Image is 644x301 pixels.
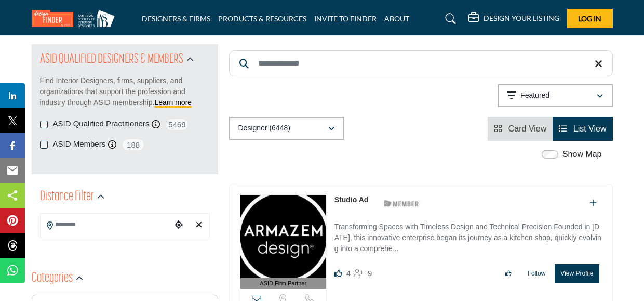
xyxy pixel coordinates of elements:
[498,84,613,107] button: Featured
[368,269,372,278] span: 9
[488,117,553,141] li: Card View
[555,264,599,283] button: View Profile
[384,14,409,23] a: ABOUT
[229,50,613,76] input: Search Keyword
[53,118,150,130] label: ASID Qualified Practitioners
[40,188,94,206] h2: Distance Filter
[334,221,602,256] p: Transforming Spaces with Timeless Design and Technical Precision Founded in [DATE], this innovati...
[40,75,210,108] p: Find Interior Designers, firms, suppliers, and organizations that support the profession and indu...
[32,10,120,27] img: Site Logo
[334,269,342,277] i: Likes
[484,14,559,23] h5: DESIGN YOUR LISTING
[40,141,48,149] input: ASID Members checkbox
[238,123,290,134] p: Designer (6448)
[260,279,306,288] span: ASID Firm Partner
[567,9,613,28] button: Log In
[40,50,183,69] h2: ASID QUALIFIED DESIGNERS & MEMBERS
[378,197,425,210] img: ASID Members Badge Icon
[155,98,192,107] a: Learn more
[553,117,612,141] li: List View
[494,124,546,133] a: View Card
[334,194,369,205] p: Studio Ad
[40,121,48,128] input: ASID Qualified Practitioners checkbox
[559,124,606,133] a: View List
[41,215,171,235] input: Search Location
[122,138,145,151] span: 188
[32,269,73,288] h2: Categories
[229,117,344,140] button: Designer (6448)
[468,12,559,25] div: DESIGN YOUR LISTING
[346,269,351,278] span: 4
[521,265,553,282] button: Follow
[191,214,206,237] div: Clear search location
[354,267,372,280] div: Followers
[589,199,597,207] a: Add To List
[435,10,463,27] a: Search
[240,195,326,278] img: Studio Ad
[520,90,549,101] p: Featured
[314,14,377,23] a: INVITE TO FINDER
[573,124,607,133] span: List View
[165,118,189,131] span: 5469
[508,124,547,133] span: Card View
[334,215,602,256] a: Transforming Spaces with Timeless Design and Technical Precision Founded in [DATE], this innovati...
[142,14,210,23] a: DESIGNERS & FIRMS
[171,214,186,237] div: Choose your current location
[499,265,518,282] button: Like listing
[240,195,326,289] a: ASID Firm Partner
[562,148,602,161] label: Show Map
[53,138,106,150] label: ASID Members
[334,195,369,204] a: Studio Ad
[218,14,306,23] a: PRODUCTS & RESOURCES
[578,14,601,23] span: Log In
